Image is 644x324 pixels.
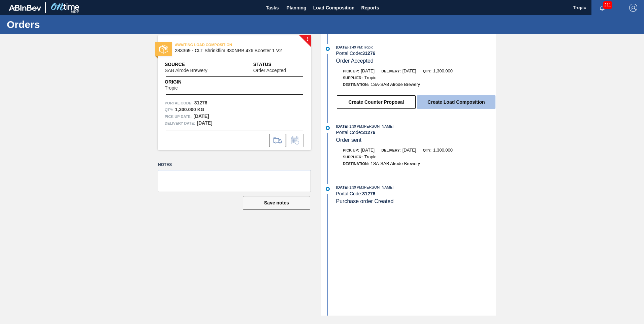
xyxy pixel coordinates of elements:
span: [DATE] [336,124,348,128]
strong: 31276 [362,130,375,135]
span: - 1:49 PM [348,45,362,49]
label: Notes [158,160,311,170]
span: Delivery: [381,148,400,152]
strong: 1,300.000 KG [175,107,204,112]
span: Destination: [343,162,369,166]
span: Qty : [165,106,173,113]
span: Pick up Date: [165,113,192,120]
span: 1,300.000 [433,148,453,153]
span: : [PERSON_NAME] [362,185,394,189]
span: 1SA-SAB Alrode Brewery [371,82,420,87]
span: 1,300.000 [433,68,453,73]
span: Planning [287,4,307,12]
span: Delivery: [381,69,400,73]
h1: Orders [7,21,126,28]
div: Portal Code: [336,51,496,56]
span: Destination: [343,83,369,87]
span: Tropic [364,75,377,80]
span: SAB Alrode Brewery [165,68,207,73]
span: Pick up: [343,148,359,152]
span: Status [253,61,304,68]
span: 283369 - CLT Shrinkflim 330NRB 4x6 Booster 1 V2 [175,48,297,53]
span: Tasks [265,4,280,12]
div: Inform order change [287,134,303,147]
span: 1SA-SAB Alrode Brewery [371,161,420,166]
span: - 1:39 PM [348,186,362,189]
span: [DATE] [336,185,348,189]
span: : Tropic [362,45,373,49]
span: Portal Code: [165,100,193,106]
span: Origin [165,78,194,86]
span: Purchase order Created [336,198,394,204]
span: [DATE] [361,68,375,73]
button: Create Load Composition [417,95,495,109]
img: atual [326,187,330,191]
div: Go to Load Composition [269,134,286,147]
strong: 31276 [194,100,207,105]
span: AWAITING LOAD COMPOSITION [175,41,269,48]
img: TNhmsLtSVTkK8tSr43FrP2fwEKptu5GPRR3wAAAABJRU5ErkJggg== [9,5,41,11]
span: [DATE] [336,45,348,49]
span: [DATE] [402,68,416,73]
img: Logout [629,4,637,12]
span: Order Accepted [253,68,286,73]
span: Qty: [423,148,431,152]
strong: 31276 [362,191,375,196]
span: Order sent [336,137,362,143]
span: Qty: [423,69,431,73]
span: [DATE] [361,148,375,153]
strong: [DATE] [197,120,212,126]
span: Supplier: [343,76,363,80]
img: atual [326,126,330,130]
img: atual [326,47,330,51]
span: Supplier: [343,155,363,159]
div: Portal Code: [336,191,496,196]
span: Pick up: [343,69,359,73]
span: : [PERSON_NAME] [362,124,394,128]
strong: 31276 [362,51,375,56]
strong: [DATE] [193,114,209,119]
span: Order Accepted [336,58,374,64]
span: Reports [361,4,379,12]
span: Tropic [364,154,377,159]
button: Notifications [591,3,613,12]
span: - 1:39 PM [348,125,362,128]
span: Delivery Date: [165,120,195,127]
div: Portal Code: [336,130,496,135]
span: [DATE] [402,148,416,153]
span: Load Composition [313,4,355,12]
button: Save notes [243,196,310,209]
button: Create Counter Proposal [337,95,416,109]
span: 211 [603,1,612,9]
span: Source [165,61,228,68]
span: Tropic [165,86,178,91]
img: status [159,45,168,54]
